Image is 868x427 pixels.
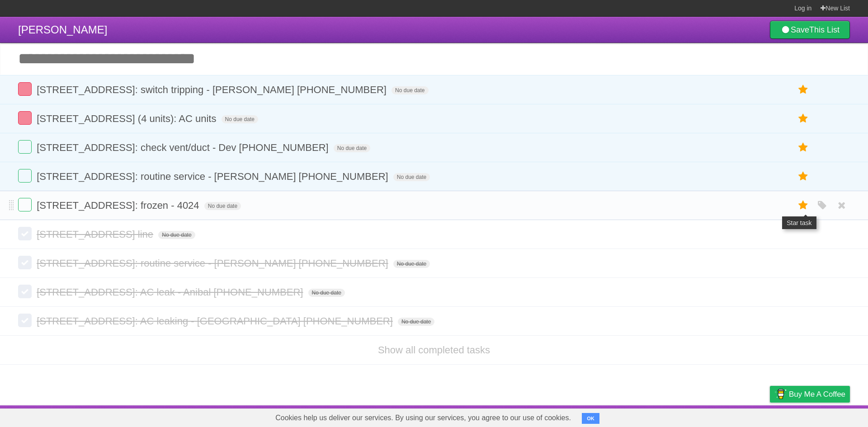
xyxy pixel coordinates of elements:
[758,408,782,425] a: Privacy
[37,142,331,153] span: [STREET_ADDRESS]: check vent/duct - Dev [PHONE_NUMBER]
[392,86,428,94] span: No due date
[795,198,812,213] label: Star task
[37,229,156,240] span: [STREET_ADDRESS] line
[204,202,241,210] span: No due date
[18,82,32,96] label: Done
[650,408,669,425] a: About
[770,386,850,403] a: Buy me a coffee
[37,200,201,211] span: [STREET_ADDRESS]: frozen - 4024
[18,256,32,269] label: Done
[18,285,32,298] label: Done
[795,111,812,126] label: Star task
[266,409,580,427] span: Cookies help us deliver our services. By using our services, you agree to our use of cookies.
[582,413,599,424] button: OK
[795,140,812,155] label: Star task
[308,289,345,297] span: No due date
[18,111,32,125] label: Done
[795,169,812,184] label: Star task
[398,318,434,326] span: No due date
[18,314,32,327] label: Done
[18,140,32,154] label: Done
[37,171,391,182] span: [STREET_ADDRESS]: routine service - [PERSON_NAME] [PHONE_NUMBER]
[18,227,32,240] label: Done
[774,386,787,402] img: Buy me a coffee
[37,258,391,269] span: [STREET_ADDRESS]: routine service - [PERSON_NAME] [PHONE_NUMBER]
[795,82,812,97] label: Star task
[393,173,430,181] span: No due date
[809,25,840,34] b: This List
[18,169,32,183] label: Done
[378,344,490,356] a: Show all completed tasks
[37,315,395,327] span: [STREET_ADDRESS]: AC leaking - [GEOGRAPHIC_DATA] [PHONE_NUMBER]
[37,286,305,298] span: [STREET_ADDRESS]: AC leak - Anibal [PHONE_NUMBER]
[393,260,430,268] span: No due date
[679,408,716,425] a: Developers
[770,21,850,39] a: SaveThis List
[789,386,845,402] span: Buy me a coffee
[793,408,850,425] a: Suggest a feature
[18,23,107,36] span: [PERSON_NAME]
[334,144,370,152] span: No due date
[158,231,195,239] span: No due date
[37,113,218,124] span: [STREET_ADDRESS] (4 units): AC units
[727,408,747,425] a: Terms
[37,84,389,95] span: [STREET_ADDRESS]: switch tripping - [PERSON_NAME] [PHONE_NUMBER]
[18,198,32,211] label: Done
[222,115,258,123] span: No due date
